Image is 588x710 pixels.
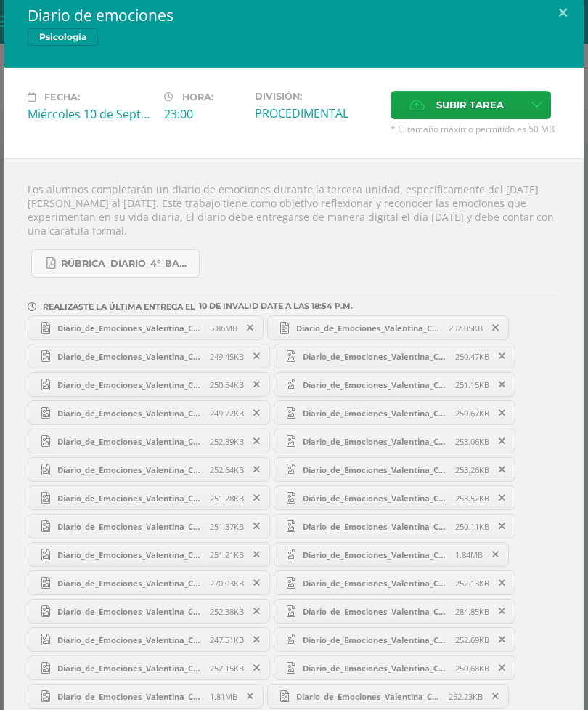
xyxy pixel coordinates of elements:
[50,663,210,674] span: Diario_de_Emociones_Valentina_Creativo - 28.png
[28,485,270,510] a: Diario_de_Emociones_Valentina_Creativo - 19.png 251.28KB
[455,606,489,617] span: 284.85KB
[245,348,269,364] span: Remover entrega
[50,606,210,617] span: Diario_de_Emociones_Valentina_Creativo - 26.png
[50,634,210,645] span: Diario_de_Emociones_Valentina_Creativo - 6.png
[28,106,152,122] div: Miércoles 10 de Septiembre
[210,521,244,532] span: 251.37KB
[210,663,244,674] span: 252.15KB
[436,92,504,118] span: Subir tarea
[210,691,237,702] span: 1.81MB
[238,320,263,336] span: Remover entrega
[28,315,264,340] a: Diario_de_Emociones_Valentina_Creativo - 1.png 5.86MB
[289,691,449,702] span: Diario_de_Emociones_Valentina_Creativo - 27.png
[50,436,210,447] span: Diario_de_Emociones_Valentina_Creativo - 32.png
[274,429,516,453] a: Diario_de_Emociones_Valentina_Creativo - 15.png 253.06KB
[490,575,515,591] span: Remover entrega
[455,663,489,674] span: 250.68KB
[31,249,200,278] a: RÚBRICA_DIARIO_4°_BACHI.pdf
[274,344,516,368] a: Diario_de_Emociones_Valentina_Creativo - 13.png 250.47KB
[50,578,210,589] span: Diario_de_Emociones_Valentina_Creativo - 3.png
[295,408,455,419] span: Diario_de_Emociones_Valentina_Creativo - 14.png
[483,546,508,562] span: Remover entrega
[210,379,244,390] span: 250.54KB
[274,400,516,425] a: Diario_de_Emociones_Valentina_Creativo - 14.png 250.67KB
[490,603,515,619] span: Remover entrega
[245,546,269,562] span: Remover entrega
[210,606,244,617] span: 252.38KB
[50,351,210,362] span: Diario_de_Emociones_Valentina_Creativo - 31.png
[490,376,515,392] span: Remover entrega
[210,351,244,362] span: 249.45KB
[210,634,244,645] span: 247.51KB
[28,514,270,538] a: Diario_de_Emociones_Valentina_Creativo - 21.png 251.37KB
[295,578,455,589] span: Diario_de_Emociones_Valentina_Creativo - 5.png
[50,549,210,560] span: Diario_de_Emociones_Valentina_Creativo - 23.png
[490,660,515,676] span: Remover entrega
[455,634,489,645] span: 252.69KB
[28,542,270,567] a: Diario_de_Emociones_Valentina_Creativo - 23.png 251.21KB
[490,518,515,534] span: Remover entrega
[50,323,210,334] span: Diario_de_Emociones_Valentina_Creativo - 1.png
[50,493,210,504] span: Diario_de_Emociones_Valentina_Creativo - 19.png
[28,344,270,368] a: Diario_de_Emociones_Valentina_Creativo - 31.png 249.45KB
[274,514,516,538] a: Diario_de_Emociones_Valentina_Creativo - 24.png 250.11KB
[267,315,510,340] a: Diario_de_Emociones_Valentina_Creativo - 12.png 252.05KB
[182,92,213,102] span: Hora:
[490,490,515,506] span: Remover entrega
[28,400,270,425] a: Diario_de_Emociones_Valentina_Creativo - 17.png 249.22KB
[245,376,269,392] span: Remover entrega
[295,379,455,390] span: Diario_de_Emociones_Valentina_Creativo - 16.png
[455,578,489,589] span: 252.13KB
[50,379,210,390] span: Diario_de_Emociones_Valentina_Creativo - 11.png
[295,464,455,475] span: Diario_de_Emociones_Valentina_Creativo - 22.png
[50,521,210,532] span: Diario_de_Emociones_Valentina_Creativo - 21.png
[28,429,270,453] a: Diario_de_Emociones_Valentina_Creativo - 32.png 252.39KB
[490,348,515,364] span: Remover entrega
[449,691,483,702] span: 252.23KB
[210,408,244,419] span: 249.22KB
[28,457,270,482] a: Diario_de_Emociones_Valentina_Creativo - 18.png 252.64KB
[455,351,489,362] span: 250.47KB
[238,688,263,704] span: Remover entrega
[274,372,516,397] a: Diario_de_Emociones_Valentina_Creativo - 16.png 251.15KB
[295,663,455,674] span: Diario_de_Emociones_Valentina_Creativo - 7.png
[28,372,270,397] a: Diario_de_Emociones_Valentina_Creativo - 11.png 250.54KB
[245,603,269,619] span: Remover entrega
[295,493,455,504] span: Diario_de_Emociones_Valentina_Creativo - 20.png
[274,457,516,482] a: Diario_de_Emociones_Valentina_Creativo - 22.png 253.26KB
[490,461,515,477] span: Remover entrega
[483,688,508,704] span: Remover entrega
[28,627,270,652] a: Diario_de_Emociones_Valentina_Creativo - 6.png 247.51KB
[245,405,269,421] span: Remover entrega
[455,493,489,504] span: 253.52KB
[50,408,210,419] span: Diario_de_Emociones_Valentina_Creativo - 17.png
[274,542,510,567] a: Diario_de_Emociones_Valentina_Creativo - 2.png 1.84MB
[50,691,210,702] span: Diario_de_Emociones_Valentina_Creativo - 8.png
[210,493,244,504] span: 251.28KB
[295,436,455,447] span: Diario_de_Emociones_Valentina_Creativo - 15.png
[28,684,264,709] a: Diario_de_Emociones_Valentina_Creativo - 8.png 1.81MB
[391,123,560,135] span: * El tamaño máximo permitido es 50 MB
[274,485,516,510] a: Diario_de_Emociones_Valentina_Creativo - 20.png 253.52KB
[274,655,516,680] a: Diario_de_Emociones_Valentina_Creativo - 7.png 250.68KB
[245,575,269,591] span: Remover entrega
[295,634,455,645] span: Diario_de_Emociones_Valentina_Creativo - 25.png
[295,521,455,532] span: Diario_de_Emociones_Valentina_Creativo - 24.png
[28,655,270,680] a: Diario_de_Emociones_Valentina_Creativo - 28.png 252.15KB
[455,521,489,532] span: 250.11KB
[295,606,455,617] span: Diario_de_Emociones_Valentina_Creativo - 4.png
[274,627,516,652] a: Diario_de_Emociones_Valentina_Creativo - 25.png 252.69KB
[43,302,195,312] span: REALIZASTE LA ÚLTIMA ENTREGA EL
[210,578,244,589] span: 270.03KB
[28,5,560,25] h2: Diario de emociones
[455,549,483,560] span: 1.84MB
[245,433,269,449] span: Remover entrega
[28,570,270,595] a: Diario_de_Emociones_Valentina_Creativo - 3.png 270.03KB
[210,549,244,560] span: 251.21KB
[255,91,380,102] label: División:
[255,105,380,121] div: PROCEDIMENTAL
[210,464,244,475] span: 252.64KB
[245,632,269,648] span: Remover entrega
[44,92,80,102] span: Fecha:
[295,549,455,560] span: Diario_de_Emociones_Valentina_Creativo - 2.png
